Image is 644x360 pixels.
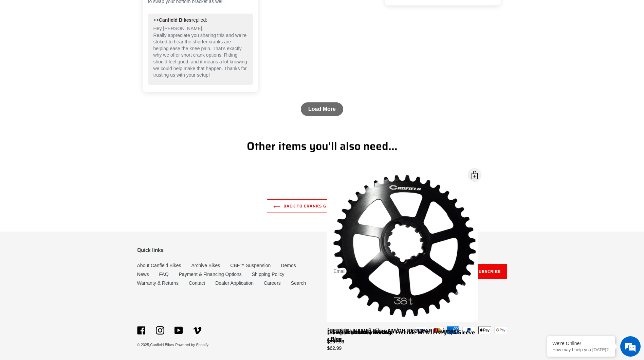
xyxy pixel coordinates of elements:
a: Back to CRANKS & BOTTOM-BRACKETS [267,199,377,213]
a: FAQ [159,272,169,277]
a: Demos [281,263,296,268]
a: News [137,272,149,277]
button: Subscribe [470,264,507,279]
a: Shipping Policy [252,272,284,277]
div: Minimize live chat window [111,3,128,20]
div: >> replied: [153,17,247,24]
textarea: Type your message and hit 'Enter' [3,185,129,209]
img: d_696896380_company_1647369064580_696896380 [22,34,39,51]
a: About Canfield Bikes [137,263,181,268]
a: Load More [301,102,343,116]
span: We're online! [39,85,94,154]
p: Hey [PERSON_NAME], Really appreciate you sharing this and we’re stoked to hear the shorter cranks... [153,25,247,79]
a: Canfield Bikes [150,343,174,347]
a: Powered by Shopify [175,343,208,347]
a: Search [291,280,306,286]
b: Canfield Bikes [159,17,191,23]
a: CBF™ Suspension [230,263,271,268]
h1: Other items you'll also need... [137,140,507,153]
p: How may I help you today? [552,347,610,352]
a: Dealer Application [215,280,254,286]
a: Archive Bikes [191,263,220,268]
a: Warranty & Returns [137,280,179,286]
p: Quick links [137,247,317,253]
a: [PERSON_NAME] Bikes AM/DH REGULAR Chainrings $13.11 Open Dialog Canfield Bikes AM/DH REGULAR Chai... [327,172,478,344]
small: © 2025, [137,343,174,347]
div: Chat with us now [45,38,124,47]
span: Subscribe [476,268,501,275]
a: Payment & Financing Options [179,272,242,277]
a: Contact [189,280,205,286]
div: We're Online! [552,341,610,346]
div: Navigation go back [7,37,18,47]
a: Careers [264,280,281,286]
